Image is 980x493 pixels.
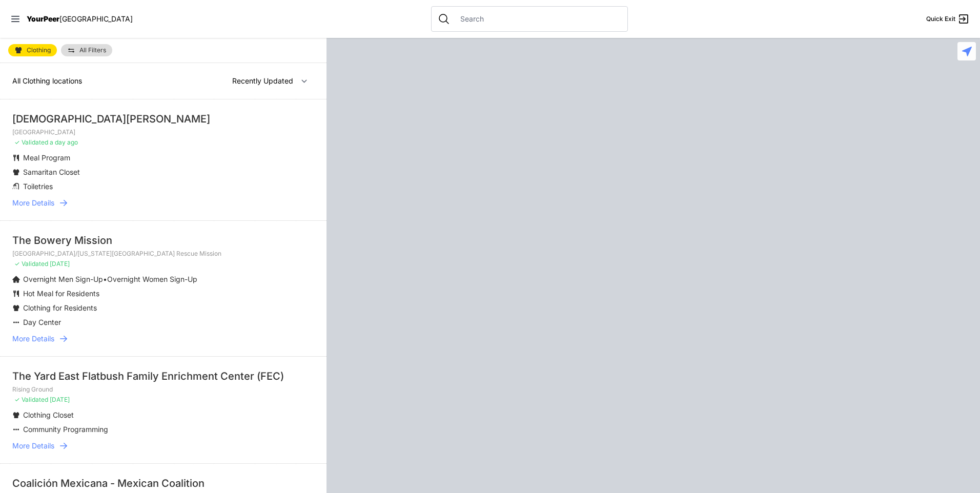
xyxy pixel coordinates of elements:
p: [GEOGRAPHIC_DATA] [12,128,314,136]
span: Overnight Men Sign-Up [23,275,103,283]
a: More Details [12,441,314,451]
span: Clothing for Residents [23,303,97,312]
span: [DATE] [50,260,70,268]
span: a day ago [50,138,78,146]
a: More Details [12,334,314,344]
span: Overnight Women Sign-Up [107,275,197,283]
p: Rising Ground [12,385,314,394]
span: ✓ Validated [14,396,48,403]
span: [DATE] [50,396,70,403]
span: Meal Program [23,153,70,162]
span: Samaritan Closet [23,168,80,176]
span: Hot Meal for Residents [23,289,99,298]
a: YourPeer[GEOGRAPHIC_DATA] [27,16,133,22]
div: The Bowery Mission [12,233,314,248]
span: More Details [12,198,54,208]
span: More Details [12,334,54,344]
span: Toiletries [23,182,53,191]
span: All Clothing locations [12,76,82,85]
a: Quick Exit [926,13,970,25]
a: Clothing [8,44,57,56]
div: [DEMOGRAPHIC_DATA][PERSON_NAME] [12,112,314,126]
span: Community Programming [23,425,108,434]
span: • [103,275,107,283]
span: All Filters [79,47,106,53]
div: The Yard East Flatbush Family Enrichment Center (FEC) [12,369,314,383]
p: [GEOGRAPHIC_DATA]/[US_STATE][GEOGRAPHIC_DATA] Rescue Mission [12,250,314,258]
div: Coalición Mexicana - Mexican Coalition [12,476,314,490]
span: Clothing [27,47,51,53]
a: All Filters [61,44,112,56]
a: More Details [12,198,314,208]
input: Search [454,14,621,24]
span: [GEOGRAPHIC_DATA] [59,14,133,23]
span: Day Center [23,318,61,326]
span: ✓ Validated [14,260,48,268]
span: YourPeer [27,14,59,23]
span: Quick Exit [926,15,955,23]
span: More Details [12,441,54,451]
span: Clothing Closet [23,410,74,419]
span: ✓ Validated [14,138,48,146]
